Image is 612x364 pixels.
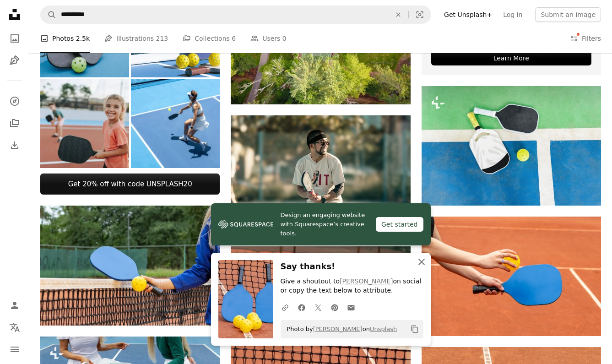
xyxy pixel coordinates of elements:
[5,340,24,359] button: Menu
[131,79,220,168] img: Mastering the Court: High-Angle Backhand Shot
[5,29,24,48] a: Photos
[183,24,236,53] a: Collections 6
[231,171,410,179] a: A man holding a tennis racquet on top of a tennis court
[41,6,56,23] button: Search Unsplash
[5,92,24,110] a: Explore
[156,33,168,43] span: 213
[310,298,326,316] a: Share on Twitter
[422,86,601,206] img: a tennis racket and a ball on a court
[5,296,24,315] a: Log in / Sign up
[104,24,168,53] a: Illustrations 213
[340,277,393,285] a: [PERSON_NAME]
[407,321,422,337] button: Copy to clipboard
[40,5,431,24] form: Find visuals sitewide
[5,5,24,26] a: Home — Unsplash
[293,298,310,316] a: Share on Facebook
[535,7,601,22] button: Submit an image
[40,174,220,195] a: Get 20% off with code UNSPLASH20
[218,217,273,231] img: file-1606177908946-d1eed1cbe4f5image
[422,272,601,280] a: a person holding a ping pong paddle on a tennis court
[498,7,528,22] a: Log in
[439,7,498,22] a: Get Unsplash+
[5,318,24,337] button: Language
[376,217,423,232] div: Get started
[282,322,397,337] span: Photo by on
[343,298,359,316] a: Share over email
[388,6,408,23] button: Clear
[313,326,363,332] a: [PERSON_NAME]
[5,114,24,132] a: Collections
[281,260,423,273] h3: Say thanks!
[281,211,368,238] span: Design an engaging website with Squarespace’s creative tools.
[282,33,287,43] span: 0
[231,115,410,235] img: A man holding a tennis racquet on top of a tennis court
[5,51,24,70] a: Illustrations
[570,24,601,53] button: Filters
[232,33,236,43] span: 6
[370,326,397,332] a: Unsplash
[281,277,423,295] p: Give a shoutout to on social or copy the text below to attribute.
[409,6,431,23] button: Visual search
[40,261,220,270] a: a woman holding a ping pong paddle over a tennis net
[422,217,601,336] img: a person holding a ping pong paddle on a tennis court
[250,24,287,53] a: Users 0
[211,203,431,245] a: Design an engaging website with Squarespace’s creative tools.Get started
[326,298,343,316] a: Share on Pinterest
[40,79,129,168] img: playing pickleball together
[5,136,24,154] a: Download History
[431,51,591,65] div: Learn More
[40,206,220,325] img: a woman holding a ping pong paddle over a tennis net
[422,141,601,150] a: a tennis racket and a ball on a court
